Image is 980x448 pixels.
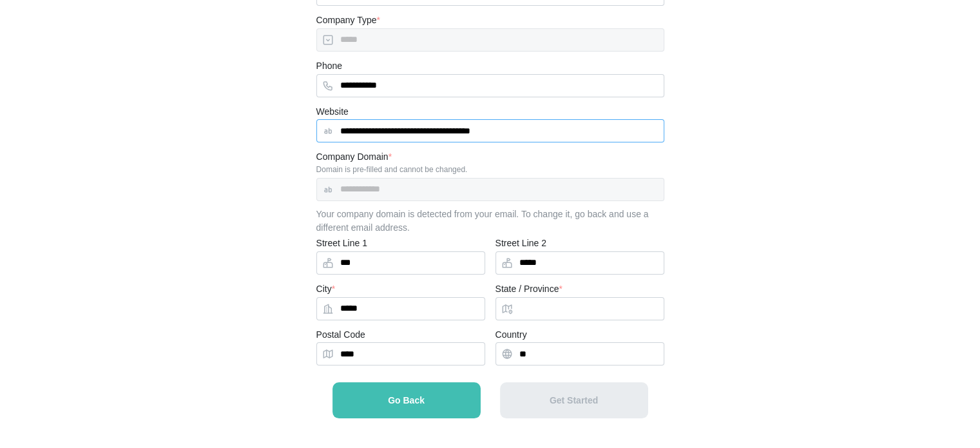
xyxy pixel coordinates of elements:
label: State / Province [495,282,562,297]
label: Company Domain [316,150,392,164]
button: Go Back [332,382,481,418]
label: Company Type [316,14,380,28]
label: City [316,282,336,297]
div: Domain is pre-filled and cannot be changed. [316,165,664,174]
label: Postal Code [316,328,365,342]
label: Street Line 1 [316,237,367,251]
label: Country [495,328,527,342]
span: Go Back [388,396,425,405]
label: Website [316,105,349,119]
label: Phone [316,59,342,73]
div: Your company domain is detected from your email. To change it, go back and use a different email ... [316,208,664,235]
label: Street Line 2 [495,237,546,251]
